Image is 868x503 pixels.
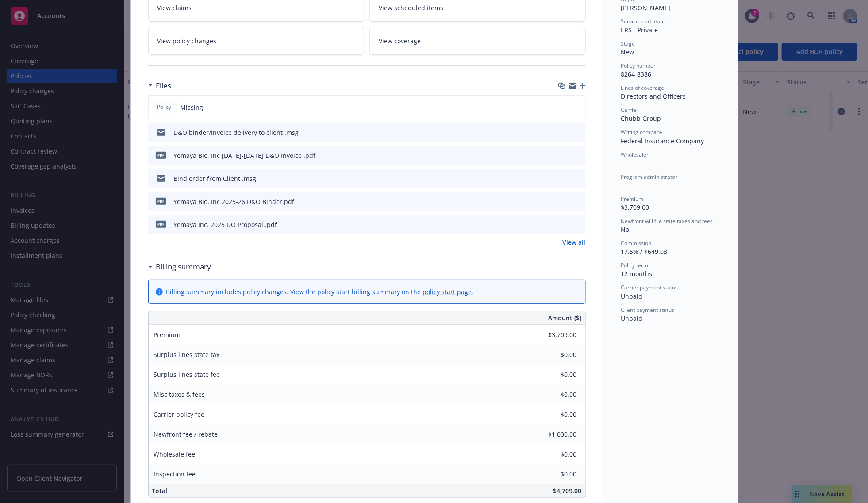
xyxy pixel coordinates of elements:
[369,27,586,55] a: View coverage
[181,103,204,112] span: Missing
[157,36,217,46] span: View policy changes
[621,128,663,136] span: Writing company
[525,348,582,361] input: 0.00
[621,247,668,256] span: 17.5% / $649.08
[157,3,192,12] span: View claims
[621,62,656,69] span: Policy number
[621,261,649,269] span: Policy term
[525,388,582,401] input: 0.00
[156,80,172,92] h3: Files
[621,173,678,180] span: Program administrator
[621,306,675,314] span: Client payment status
[525,428,582,441] input: 0.00
[563,238,586,247] a: View all
[621,292,643,300] span: Unpaid
[621,84,664,92] span: Lines of coverage
[154,470,196,478] span: Inspection fee
[148,261,211,273] div: Billing summary
[156,103,173,111] span: Policy
[148,27,365,55] a: View policy changes
[621,284,678,291] span: Carrier payment status
[174,197,295,206] div: Yemaya Bio, Inc 2025-26 D&O Binder.pdf
[152,487,168,495] span: Total
[174,128,299,137] div: D&O binder/invoice delivery to client .msg
[621,217,713,225] span: Newfront will file state taxes and fees
[154,350,220,359] span: Surplus lines state tax
[621,114,661,123] span: Chubb Group
[379,36,421,46] span: View coverage
[621,151,649,158] span: Wholesaler
[154,410,205,419] span: Carrier policy fee
[154,390,205,399] span: Misc taxes & fees
[156,198,166,204] span: pdf
[621,40,635,47] span: Stage
[621,137,704,145] span: Federal Insurance Company
[560,128,567,137] button: download file
[154,370,220,379] span: Surplus lines state fee
[621,70,652,78] span: 8264-8386
[621,4,671,12] span: [PERSON_NAME]
[174,220,277,229] div: Yemaya Inc. 2025 DO Proposal..pdf
[174,174,257,183] div: Bind order from Client .msg
[553,487,582,495] span: $4,709.00
[156,261,211,273] h3: Billing summary
[621,314,643,323] span: Unpaid
[621,203,649,211] span: $3,709.00
[525,368,582,381] input: 0.00
[574,220,582,229] button: preview file
[621,18,665,25] span: Service lead team
[574,128,582,137] button: preview file
[621,26,658,34] span: ERS - Private
[174,151,316,160] div: Yemaya Bio, Inc [DATE]-[DATE] D&O Invoice .pdf
[423,288,472,296] a: policy start page
[549,313,582,323] span: Amount ($)
[525,328,582,342] input: 0.00
[621,92,720,101] div: Directors and Officers
[148,80,172,92] div: Files
[574,151,582,160] button: preview file
[621,269,653,278] span: 12 months
[379,3,443,12] span: View scheduled items
[560,197,567,206] button: download file
[560,174,567,183] button: download file
[621,195,644,203] span: Premium
[166,287,474,296] div: Billing summary includes policy changes. View the policy start billing summary on the .
[560,220,567,229] button: download file
[574,174,582,183] button: preview file
[621,225,630,234] span: No
[525,448,582,461] input: 0.00
[621,159,623,167] span: -
[621,239,652,247] span: Commission
[525,408,582,421] input: 0.00
[621,106,639,114] span: Carrier
[154,450,196,458] span: Wholesale fee
[154,430,218,438] span: Newfront fee / rebate
[574,197,582,206] button: preview file
[560,151,567,160] button: download file
[156,152,166,158] span: pdf
[621,181,623,189] span: -
[156,221,166,227] span: pdf
[154,330,181,339] span: Premium
[621,48,634,56] span: New
[525,468,582,481] input: 0.00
